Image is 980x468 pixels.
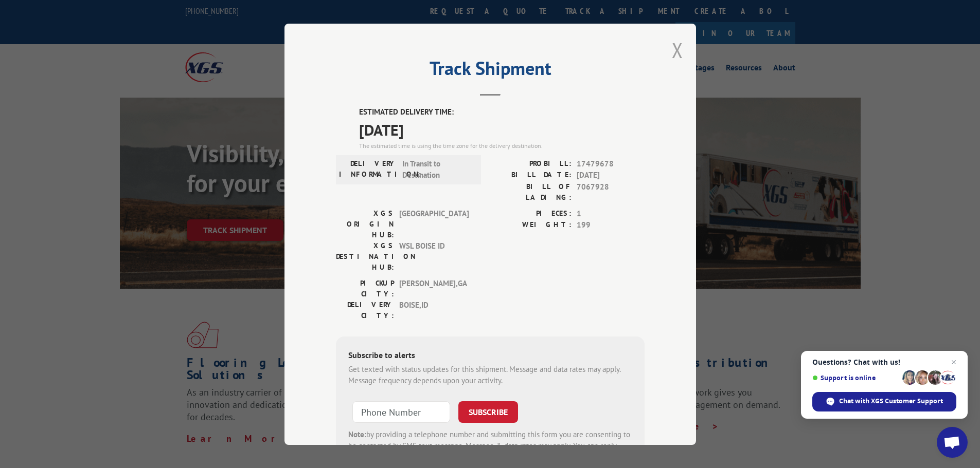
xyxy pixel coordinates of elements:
div: Chat with XGS Customer Support [812,392,956,411]
input: Phone Number [352,401,450,422]
label: XGS DESTINATION HUB: [336,240,394,272]
span: [DATE] [577,170,645,181]
span: [DATE] [359,118,645,141]
span: BOISE , ID [399,299,469,321]
div: by providing a telephone number and submitting this form you are consenting to be contacted by SM... [348,428,632,463]
span: Chat with XGS Customer Support [839,397,943,406]
span: 17479678 [577,158,645,170]
div: Subscribe to alerts [348,348,632,363]
label: ESTIMATED DELIVERY TIME: [359,106,645,118]
label: WEIGHT: [490,219,572,231]
label: PICKUP CITY: [336,277,394,299]
button: SUBSCRIBE [458,401,518,422]
span: 7067928 [577,181,645,202]
h2: Track Shipment [336,61,645,81]
span: Questions? Chat with us! [812,358,956,366]
label: PROBILL: [490,158,572,170]
span: WSL BOISE ID [399,240,469,272]
span: 199 [577,219,645,231]
span: Support is online [812,374,899,382]
span: [GEOGRAPHIC_DATA] [399,208,469,240]
label: BILL OF LADING: [490,181,572,202]
label: BILL DATE: [490,170,572,181]
label: DELIVERY CITY: [336,299,394,321]
label: DELIVERY INFORMATION: [339,158,397,181]
span: 1 [577,208,645,219]
span: In Transit to Destination [402,158,472,181]
button: Close modal [672,36,683,64]
label: XGS ORIGIN HUB: [336,208,394,240]
div: Open chat [937,427,968,458]
label: PIECES: [490,208,572,219]
span: Close chat [948,356,960,368]
div: The estimated time is using the time zone for the delivery destination. [359,141,645,150]
div: Get texted with status updates for this shipment. Message and data rates may apply. Message frequ... [348,363,632,386]
strong: Note: [348,429,366,439]
span: [PERSON_NAME] , GA [399,277,469,299]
